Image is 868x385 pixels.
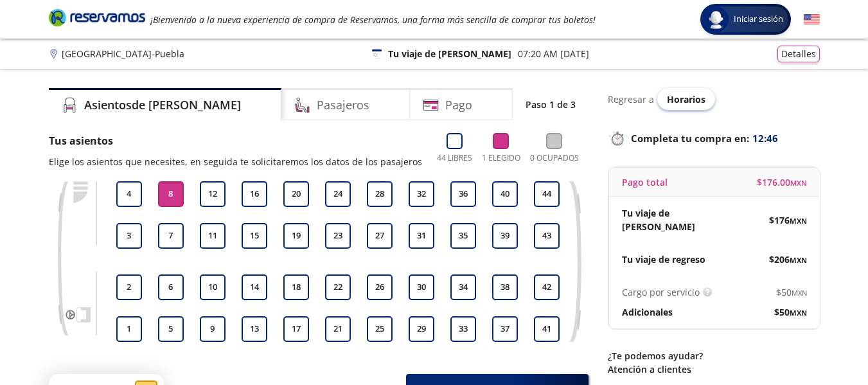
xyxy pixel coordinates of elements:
[409,316,434,342] button: 29
[792,288,807,298] small: MXN
[534,274,560,300] button: 42
[242,274,267,300] button: 14
[388,47,511,60] p: Tu viaje de [PERSON_NAME]
[49,8,145,31] a: Brand Logo
[367,316,393,342] button: 25
[608,363,820,376] p: Atención a clientes
[534,181,560,207] button: 44
[622,175,668,189] p: Pago total
[325,223,351,249] button: 23
[769,213,807,227] span: $ 176
[492,316,518,342] button: 37
[367,181,393,207] button: 28
[49,155,422,168] p: Elige los asientos que necesites, en seguida te solicitaremos los datos de los pasajeros
[283,223,309,249] button: 19
[325,181,351,207] button: 24
[608,93,654,106] p: Regresar a
[790,308,807,318] small: MXN
[62,47,184,60] p: [GEOGRAPHIC_DATA] - Puebla
[667,93,705,105] span: Horarios
[790,178,807,188] small: MXN
[325,274,351,300] button: 22
[49,8,145,27] i: Brand Logo
[200,223,226,249] button: 11
[608,88,820,110] div: Regresar a ver horarios
[774,305,807,319] span: $ 50
[158,181,184,207] button: 8
[158,274,184,300] button: 6
[526,98,576,111] p: Paso 1 de 3
[777,46,820,62] button: Detalles
[622,206,714,233] p: Tu viaje de [PERSON_NAME]
[608,349,820,363] p: ¿Te podemos ayudar?
[622,305,673,319] p: Adicionales
[769,253,807,266] span: $ 206
[116,181,142,207] button: 4
[790,216,807,226] small: MXN
[49,133,422,148] p: Tus asientos
[757,175,807,189] span: $ 176.00
[200,181,226,207] button: 12
[325,316,351,342] button: 21
[116,274,142,300] button: 2
[445,96,472,114] h4: Pago
[200,316,226,342] button: 9
[116,223,142,249] button: 3
[242,181,267,207] button: 16
[482,152,520,164] p: 1 Elegido
[530,152,579,164] p: 0 Ocupados
[158,316,184,342] button: 5
[622,285,700,299] p: Cargo por servicio
[242,316,267,342] button: 13
[158,223,184,249] button: 7
[317,96,369,114] h4: Pasajeros
[437,152,472,164] p: 44 Libres
[622,253,705,266] p: Tu viaje de regreso
[84,96,241,114] h4: Asientos de [PERSON_NAME]
[804,12,820,28] button: English
[283,181,309,207] button: 20
[608,129,820,147] p: Completa tu compra en :
[150,13,596,26] em: ¡Bienvenido a la nueva experiencia de compra de Reservamos, una forma más sencilla de comprar tus...
[450,181,476,207] button: 36
[200,274,226,300] button: 10
[409,223,434,249] button: 31
[729,13,788,26] span: Iniciar sesión
[283,316,309,342] button: 17
[492,274,518,300] button: 38
[242,223,267,249] button: 15
[518,47,589,60] p: 07:20 AM [DATE]
[367,274,393,300] button: 26
[534,316,560,342] button: 41
[283,274,309,300] button: 18
[492,181,518,207] button: 40
[492,223,518,249] button: 39
[367,223,393,249] button: 27
[409,181,434,207] button: 32
[534,223,560,249] button: 43
[790,255,807,265] small: MXN
[409,274,434,300] button: 30
[450,274,476,300] button: 34
[450,223,476,249] button: 35
[776,285,807,299] span: $ 50
[450,316,476,342] button: 33
[752,131,778,146] span: 12:46
[116,316,142,342] button: 1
